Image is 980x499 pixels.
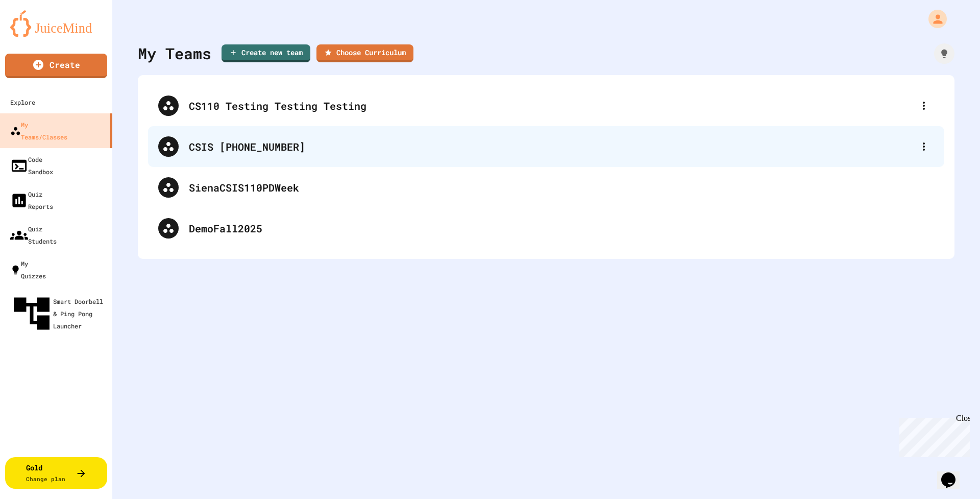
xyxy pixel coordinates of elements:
[10,188,53,212] div: Quiz Reports
[189,98,914,113] div: CS110 Testing Testing Testing
[4,4,70,65] div: Chat with us now!Close
[10,10,102,37] img: logo-orange.svg
[148,85,944,126] div: CS110 Testing Testing Testing
[26,475,65,483] span: Change plan
[10,223,57,247] div: Quiz Students
[10,153,53,178] div: Code Sandbox
[10,96,35,108] div: Explore
[10,118,67,143] div: My Teams/Classes
[934,43,954,64] div: How it works
[918,7,949,31] div: My Account
[5,54,107,78] a: Create
[5,457,107,489] button: GoldChange plan
[148,167,944,208] div: SienaCSIS110PDWeek
[189,221,934,236] div: DemoFall2025
[148,126,944,167] div: CSIS [PHONE_NUMBER]
[316,44,413,62] a: Choose Curriculum
[937,458,970,489] iframe: chat widget
[895,414,970,457] iframe: chat widget
[222,44,310,62] a: Create new team
[10,292,108,335] div: Smart Doorbell & Ping Pong Launcher
[26,462,65,484] div: Gold
[189,139,914,154] div: CSIS [PHONE_NUMBER]
[10,257,46,282] div: My Quizzes
[189,180,934,195] div: SienaCSIS110PDWeek
[148,208,944,249] div: DemoFall2025
[138,42,211,65] div: My Teams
